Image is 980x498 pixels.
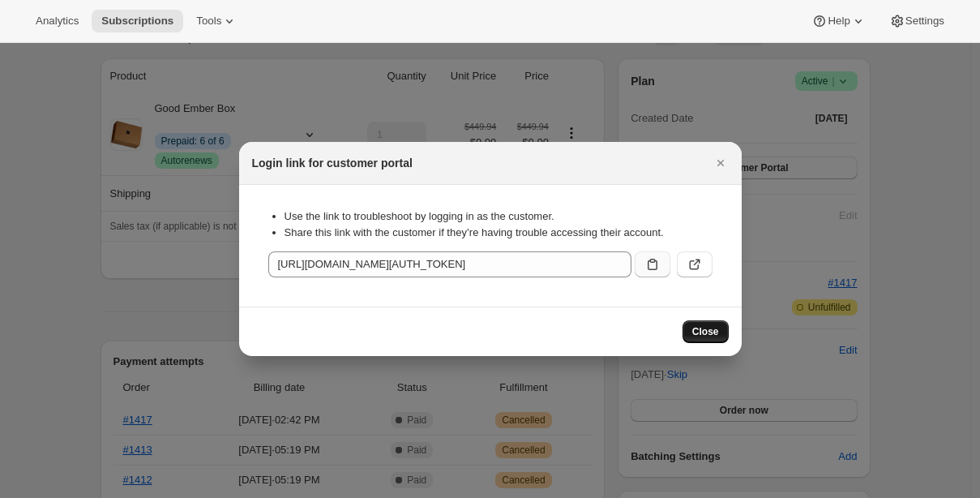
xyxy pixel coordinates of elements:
span: Subscriptions [101,15,173,28]
span: Tools [196,15,221,28]
button: Settings [879,10,954,32]
button: Subscriptions [92,10,183,32]
button: Help [802,10,875,32]
button: Tools [186,10,247,32]
h2: Login link for customer portal [252,155,413,171]
li: Share this link with the customer if they’re having trouble accessing their account. [285,225,713,241]
span: Settings [905,15,944,28]
button: Close [709,152,732,174]
button: Analytics [26,10,88,32]
li: Use the link to troubleshoot by logging in as the customer. [285,208,713,225]
span: Analytics [36,15,79,28]
span: Help [828,15,849,28]
span: Close [692,325,719,338]
button: Close [683,320,729,343]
